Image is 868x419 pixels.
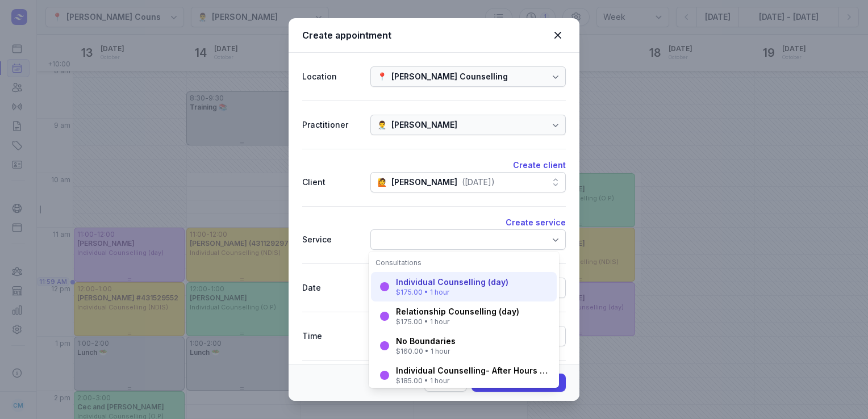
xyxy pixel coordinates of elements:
div: Time [302,329,361,343]
div: Practitioner [302,118,361,132]
div: Consultations [375,258,552,267]
div: $175.00 • 1 hour [396,288,508,297]
div: 🙋️ [377,175,387,189]
div: 👨‍⚕️ [377,118,387,132]
div: Individual Counselling (day) [396,276,508,288]
div: Date [302,281,361,295]
div: Service [302,233,361,246]
div: Individual Counselling- After Hours (after 5pm) [396,365,550,376]
div: [PERSON_NAME] [391,118,457,132]
div: No Boundaries [396,336,456,347]
div: $175.00 • 1 hour [396,317,519,326]
div: Location [302,70,361,83]
div: $185.00 • 1 hour [396,376,550,386]
div: $160.00 • 1 hour [396,347,456,356]
div: [PERSON_NAME] Counselling [391,70,508,83]
button: Create client [513,158,566,172]
div: 📍 [377,70,387,83]
div: Client [302,175,361,189]
div: Relationship Counselling (day) [396,306,519,317]
button: Create service [506,216,566,229]
div: Create appointment [302,28,550,42]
